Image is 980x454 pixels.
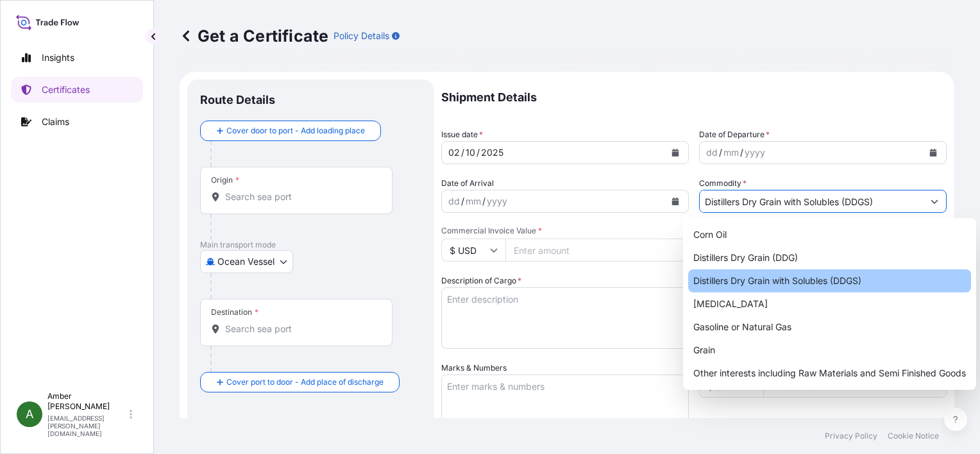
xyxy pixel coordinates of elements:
[699,177,747,190] label: Commodity
[688,292,971,315] div: [MEDICAL_DATA]
[665,191,686,212] button: Calendar
[743,145,766,160] div: year,
[700,190,923,213] input: Type to search commodity
[200,92,275,108] p: Route Details
[200,250,293,273] button: Select transport
[688,315,971,339] div: Gasoline or Natural Gas
[482,194,486,209] div: /
[226,376,384,389] span: Cover port to door - Add place of discharge
[11,77,143,103] a: Certificates
[225,190,376,203] input: Origin
[688,223,971,246] div: Corn Oil
[888,431,939,441] a: Cookie Notice
[699,128,770,141] span: Date of Departure
[464,194,482,209] div: month,
[477,145,480,160] div: /
[200,372,400,392] button: Cover port to door - Add place of discharge
[42,115,69,128] p: Claims
[688,362,971,385] div: Other interests including Raw Materials and Semi Finished Goods
[447,194,461,209] div: day,
[719,145,722,160] div: /
[26,408,33,421] span: A
[505,239,689,262] input: Enter amount
[688,269,971,292] div: Distillers Dry Grain with Solubles (DDGS)
[665,142,686,163] button: Calendar
[688,223,971,385] div: Suggestions
[441,274,521,287] label: Description of Cargo
[464,145,477,160] div: month,
[923,142,943,163] button: Calendar
[200,240,421,250] p: Main transport mode
[441,128,483,141] span: Issue date
[42,51,74,64] p: Insights
[211,175,239,185] div: Origin
[11,45,143,71] a: Insights
[486,194,509,209] div: year,
[200,121,381,141] button: Cover door to port - Add loading place
[441,80,947,115] p: Shipment Details
[740,145,743,160] div: /
[447,145,461,160] div: day,
[217,255,275,268] span: Ocean Vessel
[688,339,971,362] div: Grain
[722,145,740,160] div: month,
[47,414,127,437] p: [EMAIL_ADDRESS][PERSON_NAME][DOMAIN_NAME]
[688,246,971,269] div: Distillers Dry Grain (DDG)
[225,323,376,335] input: Destination
[441,362,507,374] label: Marks & Numbers
[461,194,464,209] div: /
[441,226,689,236] span: Commercial Invoice Value
[211,307,258,317] div: Destination
[334,29,389,42] p: Policy Details
[226,124,365,137] span: Cover door to port - Add loading place
[11,109,143,135] a: Claims
[705,145,719,160] div: day,
[42,83,90,96] p: Certificates
[441,177,494,190] span: Date of Arrival
[180,26,328,46] p: Get a Certificate
[825,431,877,441] a: Privacy Policy
[923,190,946,213] button: Show suggestions
[47,391,127,412] p: Amber [PERSON_NAME]
[480,145,505,160] div: year,
[461,145,464,160] div: /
